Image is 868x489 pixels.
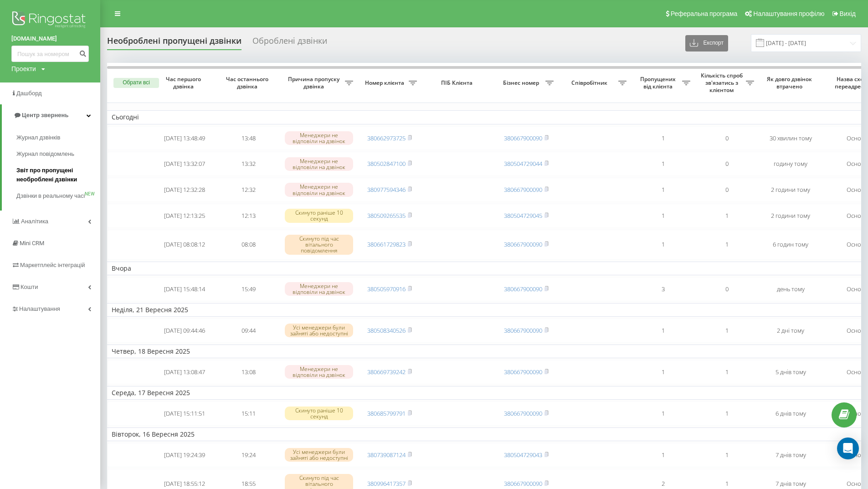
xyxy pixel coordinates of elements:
[367,409,406,417] a: 380685799791
[759,178,822,202] td: 2 години тому
[216,152,280,176] td: 13:32
[631,277,695,301] td: 3
[631,401,695,426] td: 1
[16,162,100,188] a: Звіт про пропущені необроблені дзвінки
[504,160,542,168] a: 380504729044
[285,183,353,196] div: Менеджери не відповіли на дзвінок
[759,230,822,260] td: 6 годин тому
[631,126,695,150] td: 1
[285,235,353,255] div: Скинуто під час вітального повідомлення
[367,285,406,293] a: 380505970916
[285,407,353,420] div: Скинуто раніше 10 секунд
[16,146,100,162] a: Журнал повідомлень
[216,204,280,228] td: 12:13
[16,191,85,201] span: Дзвінки в реальному часі
[285,324,353,337] div: Усі менеджери були зайняті або недоступні
[837,438,859,459] div: Open Intercom Messenger
[367,134,406,142] a: 380662973725
[685,35,728,51] button: Експорт
[759,401,822,426] td: 6 днів тому
[367,326,406,335] a: 380508340526
[2,104,100,126] a: Центр звернень
[11,34,89,43] a: [DOMAIN_NAME]
[367,479,406,488] a: 380996417357
[695,319,759,343] td: 1
[753,10,824,17] span: Налаштування профілю
[362,79,409,87] span: Номер клієнта
[153,126,216,150] td: [DATE] 13:48:49
[367,368,406,376] a: 380669739242
[285,131,353,145] div: Менеджери не відповіли на дзвінок
[285,448,353,462] div: Усі менеджери були зайняті або недоступні
[631,360,695,384] td: 1
[695,178,759,202] td: 0
[504,479,542,488] a: 380667900090
[631,152,695,176] td: 1
[216,401,280,426] td: 15:11
[631,443,695,467] td: 1
[671,10,738,17] span: Реферальна програма
[216,230,280,260] td: 08:08
[504,451,542,459] a: 380504729043
[216,443,280,467] td: 19:24
[16,129,100,146] a: Журнал дзвінків
[113,78,159,88] button: Обрати всі
[216,277,280,301] td: 15:49
[695,443,759,467] td: 1
[107,36,241,50] div: Необроблені пропущені дзвінки
[504,185,542,194] a: 380667900090
[153,204,216,228] td: [DATE] 12:13:25
[695,204,759,228] td: 1
[695,277,759,301] td: 0
[11,64,36,73] div: Проекти
[695,401,759,426] td: 1
[216,126,280,150] td: 13:48
[285,76,345,90] span: Причина пропуску дзвінка
[153,152,216,176] td: [DATE] 13:32:07
[759,126,822,150] td: 30 хвилин тому
[20,262,85,268] span: Маркетплейс інтеграцій
[285,209,353,222] div: Скинуто раніше 10 секунд
[367,211,406,220] a: 380509265535
[631,319,695,343] td: 1
[16,166,96,184] span: Звіт про пропущені необроблені дзвінки
[759,443,822,467] td: 7 днів тому
[252,36,327,50] div: Оброблені дзвінки
[367,451,406,459] a: 380739087124
[759,319,822,343] td: 2 дні тому
[699,72,746,93] span: Кількість спроб зв'язатись з клієнтом
[285,365,353,379] div: Менеджери не відповіли на дзвінок
[224,76,273,90] span: Час останнього дзвінка
[367,240,406,248] a: 380661729823
[153,178,216,202] td: [DATE] 12:32:28
[16,188,100,204] a: Дзвінки в реальному часіNEW
[367,160,406,168] a: 380502847100
[429,79,487,87] span: ПІБ Клієнта
[631,204,695,228] td: 1
[504,211,542,220] a: 380504729045
[759,152,822,176] td: годину тому
[16,149,74,159] span: Журнал повідомлень
[766,76,815,90] span: Як довго дзвінок втрачено
[153,319,216,343] td: [DATE] 09:44:46
[504,326,542,335] a: 380667900090
[153,230,216,260] td: [DATE] 08:08:12
[367,185,406,194] a: 380977594346
[631,178,695,202] td: 1
[16,133,60,142] span: Журнал дзвінків
[759,360,822,384] td: 5 днів тому
[695,230,759,260] td: 1
[153,277,216,301] td: [DATE] 15:48:14
[22,112,68,118] span: Центр звернень
[504,409,542,417] a: 380667900090
[153,443,216,467] td: [DATE] 19:24:39
[695,360,759,384] td: 1
[759,277,822,301] td: день тому
[21,218,48,225] span: Аналiтика
[636,76,682,90] span: Пропущених від клієнта
[19,305,60,312] span: Налаштування
[216,178,280,202] td: 12:32
[840,10,856,17] span: Вихід
[160,76,209,90] span: Час першого дзвінка
[504,368,542,376] a: 380667900090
